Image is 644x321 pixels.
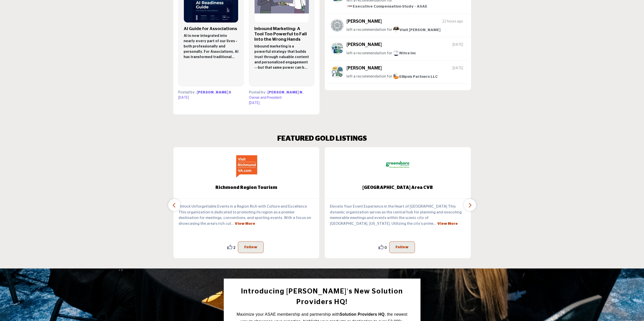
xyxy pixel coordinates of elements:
span: Executive Compensation Study - ASAE [346,5,427,8]
h2: FEATURED GOLD LISTINGS [277,135,367,143]
img: image [346,3,353,9]
h5: [PERSON_NAME] [346,19,382,24]
p: Inbound marketing is a powerful strategy that builds trust through valuable content and personali... [254,44,309,70]
span: , Owner and President [249,91,303,100]
a: imageExecutive Compensation Study - ASAE [346,4,427,10]
span: 22 hours ago [442,19,465,24]
img: avtar-image [331,19,343,32]
img: image [393,73,399,79]
a: imageNtiva Inc [393,50,416,57]
span: [DATE] [178,96,189,100]
span: [PERSON_NAME] [268,91,299,94]
h5: [PERSON_NAME] [346,66,382,71]
span: 0 [385,245,387,250]
span: S [229,91,231,94]
span: [DATE] [249,101,260,105]
span: Visit [PERSON_NAME] [393,28,440,32]
a: View More [235,222,255,226]
h5: [PERSON_NAME] [346,42,382,48]
img: avtar-image [331,42,343,55]
h3: Inbound Marketing: A Tool Too Powerful to Fall Into the Wrong Hands [254,26,309,42]
p: Posted by : [178,90,244,95]
p: Follow [244,244,257,250]
span: left a recommendation for [346,75,392,79]
img: Greensboro Area CVB [385,152,410,178]
span: Richmond Region Tourism [181,184,312,191]
span: [GEOGRAPHIC_DATA] Area CVB [332,184,463,191]
span: Ellipsis Partners LLC [393,75,438,79]
b: Greensboro Area CVB [332,181,463,194]
a: imageVisit [PERSON_NAME] [393,27,440,33]
p: Posted by : [249,90,314,101]
img: image [393,50,399,56]
img: avtar-image [331,66,343,78]
span: [DATE] [452,42,465,47]
a: imageEllipsis Partners LLC [393,73,438,80]
span: N [300,91,302,94]
img: Richmond Region Tourism [234,152,259,178]
img: image [393,26,399,33]
b: Richmond Region Tourism [181,181,312,194]
span: [PERSON_NAME] [197,91,228,94]
span: ... [231,222,234,226]
span: ... [433,222,436,226]
a: View More [437,222,458,226]
p: Unlock Unforgettable Events in a Region Rich with Culture and Excellence This organization is ded... [179,204,314,227]
h3: AI Guide for Associations [184,26,238,32]
p: AI is now integrated into nearly every part of our lives – both professionally and personally. Fo... [184,33,238,60]
a: [GEOGRAPHIC_DATA] Area CVB [325,181,471,194]
p: Elevate Your Event Experience in the Heart of [GEOGRAPHIC_DATA] This dynamic organization serves ... [330,204,466,227]
span: left a recommendation for [346,51,392,55]
p: Follow [395,244,409,250]
span: 2 [233,245,235,250]
button: Follow [389,241,415,253]
h2: Introducing [PERSON_NAME]’s New Solution Providers HQ! [235,286,409,307]
a: Richmond Region Tourism [174,181,319,194]
strong: Solution Providers HQ [340,312,385,316]
button: Follow [238,241,264,253]
span: left a recommendation for [346,28,392,32]
span: [DATE] [452,66,465,71]
span: Ntiva Inc [393,51,416,55]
